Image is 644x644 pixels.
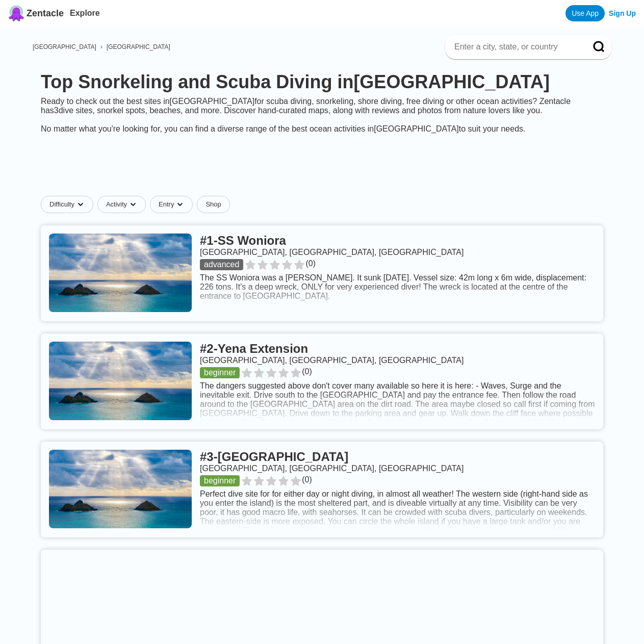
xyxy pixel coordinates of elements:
img: Zentacle logo [8,5,24,21]
a: Sign Up [609,9,636,17]
button: Difficultydropdown caret [41,196,97,213]
button: Entrydropdown caret [150,196,197,213]
span: Entry [159,200,174,209]
iframe: Advertisement [75,142,570,188]
span: Difficulty [49,200,74,209]
a: Use App [565,5,605,21]
div: Ready to check out the best sites in [GEOGRAPHIC_DATA] for scuba diving, snorkeling, shore diving... [33,97,611,134]
span: › [100,43,102,50]
input: Enter a city, state, or country [453,42,579,52]
button: Activitydropdown caret [97,196,150,213]
h1: Top Snorkeling and Scuba Diving in [GEOGRAPHIC_DATA] [41,71,603,93]
a: Zentacle logoZentacle [8,5,64,21]
a: [GEOGRAPHIC_DATA] [107,43,170,50]
a: [GEOGRAPHIC_DATA] [33,43,96,50]
span: Activity [106,200,127,209]
img: dropdown caret [176,200,184,209]
a: Explore [70,9,100,17]
img: dropdown caret [129,200,137,209]
img: dropdown caret [76,200,85,209]
a: Shop [197,196,229,213]
span: Zentacle [27,8,64,19]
